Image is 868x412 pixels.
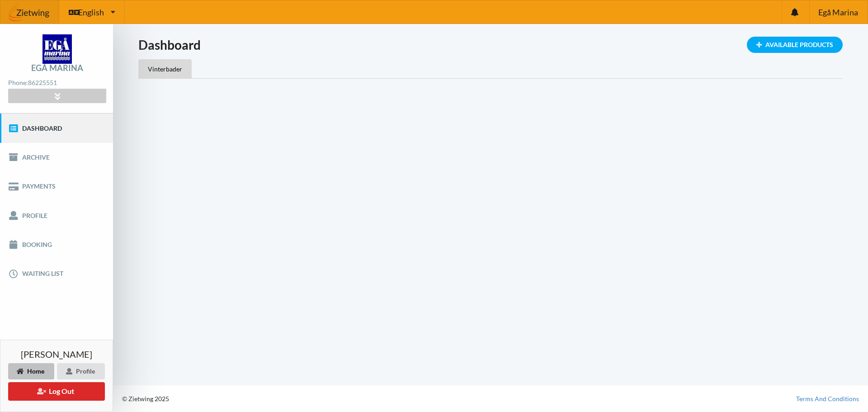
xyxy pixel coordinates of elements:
[796,394,859,403] a: Terms And Conditions
[138,59,192,78] div: Vinterbader
[8,363,54,379] div: Home
[78,8,104,16] span: English
[21,350,92,359] span: [PERSON_NAME]
[138,37,843,53] h1: Dashboard
[818,8,858,16] span: Egå Marina
[8,382,105,401] button: Log Out
[31,64,83,72] div: Egå Marina
[28,79,57,86] strong: 86225551
[57,363,105,379] div: Profile
[747,37,843,53] div: Available Products
[8,77,106,89] div: Phone:
[42,34,72,64] img: logo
